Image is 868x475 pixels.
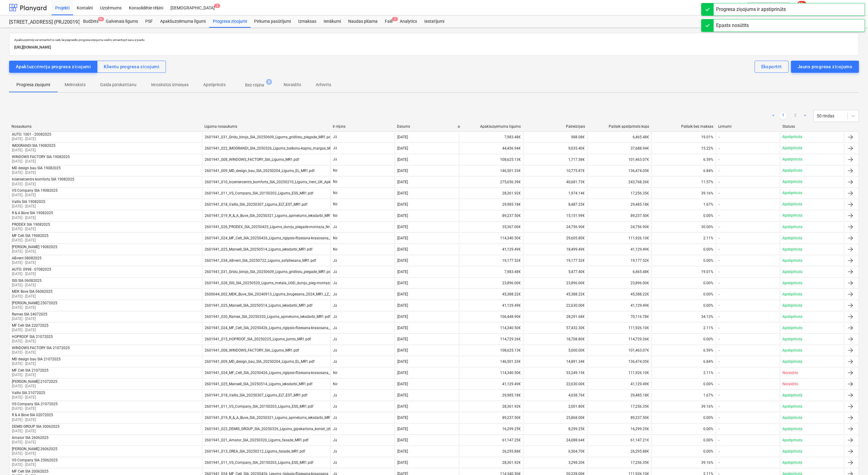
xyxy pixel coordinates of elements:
div: AB-rent 08082025 [12,256,42,260]
div: Jā [330,446,395,456]
div: 4,038.76€ [523,390,587,400]
span: 8 [266,79,272,85]
div: 26,295.88€ [587,446,651,456]
div: 41,129.49€ [459,301,523,310]
div: 275,656.39€ [459,177,523,187]
div: 108,625.13€ [459,345,523,355]
p: Apakšuzņēmēji var izmantot šo saiti, lai pieprasītu progresa ziņojuma veidni, izmantojot savu e-p... [14,38,854,42]
p: [DATE] - [DATE] [12,204,45,209]
p: [DATE] - [DATE] [12,159,70,164]
a: Page 2 [792,112,799,120]
div: Izmaksas [294,15,320,28]
span: 0.00% [703,281,713,285]
div: Vallis SIA 19082025 [12,200,45,204]
div: [DATE] [397,202,408,207]
div: 45,388.22€ [459,289,523,299]
div: 28,361.92€ [459,402,523,411]
div: Nē [330,211,395,221]
div: [DATE] [397,281,408,285]
div: - [718,146,719,150]
div: 114,340.50€ [459,368,523,378]
p: [DATE] - [DATE] [12,227,50,232]
div: Jā [330,424,395,434]
div: 41,129.49€ [587,379,651,389]
div: 10,775.87€ [523,166,587,176]
div: 28,361.92€ [459,188,523,198]
span: 0.00% [703,258,713,263]
div: 24,088.64€ [523,435,587,445]
div: Jā [330,222,395,232]
button: Klientu progresa ziņojumi [97,61,166,73]
div: 19,177.52€ [523,256,587,265]
div: Apakšuzņēmēju progresa ziņojumi [16,63,91,71]
div: 37,688.94€ [587,143,651,153]
div: 22,630.00€ [523,379,587,389]
div: 2601941_031_Gridu_birojs_SIA_20250609_Ligums_gridlistu_piegade_MR1.pdf [205,270,332,274]
div: [DATE] [397,135,408,139]
p: Progresa ziņojumi [16,82,50,88]
div: Apakšuzņēmuma līgumi [156,15,209,28]
div: Nē [330,379,395,389]
div: 24,756.90€ [587,222,651,232]
div: 2601941_018_Vallis_SIA_20250307_Ligums_ELT_EST_MR1.pdf [205,202,307,207]
div: 29,485.18€ [587,390,651,400]
p: Noraidīts [284,82,301,88]
div: 114,729.26€ [459,334,523,344]
div: 2601941_019_R_&_A_Buve_SIA_20250321_Ligums_apmetums_ieksdarbi_MR1.pdf [205,214,338,218]
div: 111,926.10€ [587,323,651,333]
p: Apstiprināts [782,236,802,241]
div: - [718,191,719,195]
span: 0.00% [703,247,713,251]
a: Naudas plūsma [345,15,382,28]
p: Arhivēts [316,82,331,88]
div: Nē [330,177,395,187]
div: Nē [330,244,395,254]
p: Apstiprināts [782,292,802,297]
div: 89,237.50€ [587,211,651,221]
a: Budžets9+ [79,15,102,28]
div: 2601941_009_MD_design_bau_SIA_20250204_Ligums_EL_MR1.pdf [205,169,315,173]
p: Ierosinātās izmaiņas [151,82,189,88]
div: 89,237.50€ [587,413,651,423]
div: 108,625.13€ [459,155,523,164]
div: Jā [330,267,395,277]
div: Epasts nosūtīts [716,22,749,29]
div: Jā [330,323,395,333]
a: Progresa ziņojumi [209,15,251,28]
div: 2601941_010_Inzeniercentrs_komforts_SIA_20250210_Ligums_Vent_UK_Apk_MR1.pdf [205,180,346,184]
div: 15,151.99€ [523,211,587,221]
div: Klientu progresa ziņojumi [104,63,159,71]
a: Pirkuma pasūtījumi [251,15,294,28]
div: [DATE] [397,225,408,229]
div: 2601941_028_ISG_SIA_20250520_Ligums_metala_UGD_durvju_pieg-montaza_MR1.pdf [205,281,347,285]
p: [DATE] - [DATE] [12,283,42,288]
div: - [718,247,719,251]
p: Apstiprināts [782,134,802,140]
p: [DATE] - [DATE] [12,271,51,277]
div: 29,985.18€ [459,390,523,400]
div: Ir rēķins [333,124,392,129]
div: 2600044_002_MDK_Buve_SIA_20240913_Ligums_brugesana_2024_MR1_LZ_KK.pdf [205,292,341,296]
p: Apstiprināts [782,202,802,207]
span: 30.00% [701,225,713,229]
div: 22,630.00€ [523,301,587,310]
span: 2 [392,17,398,21]
div: 5,000.00€ [523,345,587,355]
div: WINDOWS FACTORY SIA 19082025 [12,155,70,159]
div: 18,499.49€ [523,244,587,254]
p: [DATE] - [DATE] [12,294,52,299]
div: 16,299.25€ [587,424,651,434]
div: Statuss [782,124,842,129]
div: 70,116.78€ [587,312,651,322]
div: Analytics [396,15,421,28]
div: Līguma nosaukums [204,124,328,129]
div: 2601941_008_WINDOWS_FACTORY_SIA_Ligums_MR1.pdf [205,157,299,162]
div: [DATE] [397,214,408,218]
div: 29,985.18€ [459,200,523,209]
div: 16,299.25€ [459,424,523,434]
div: MD design bau SIA 19082025 [12,166,61,170]
div: 114,340.50€ [459,323,523,333]
a: Page 1 is your current page [779,112,787,120]
p: [DATE] - [DATE] [12,182,74,187]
